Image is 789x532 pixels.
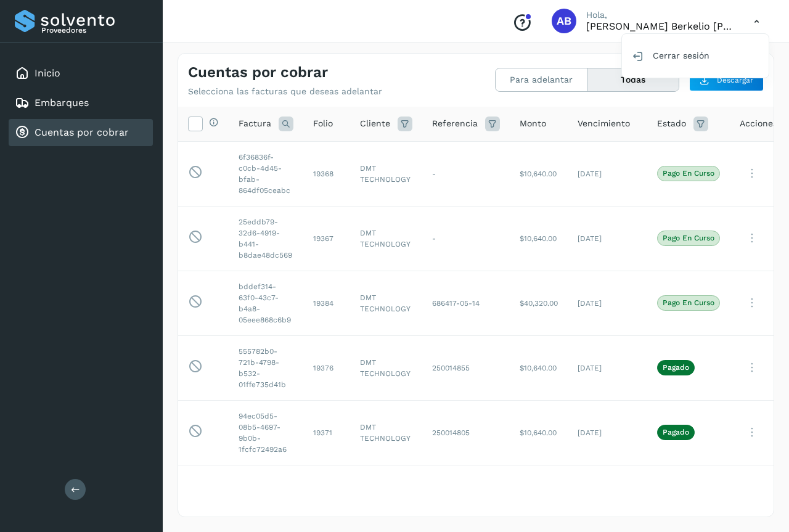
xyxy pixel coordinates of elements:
p: Proveedores [41,26,148,35]
div: Inicio [9,60,153,87]
a: Embarques [35,97,89,108]
a: Cuentas por cobrar [35,126,129,138]
a: Inicio [35,67,60,79]
div: Cerrar sesión [622,44,769,67]
div: Embarques [9,89,153,117]
div: Cuentas por cobrar [9,119,153,146]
